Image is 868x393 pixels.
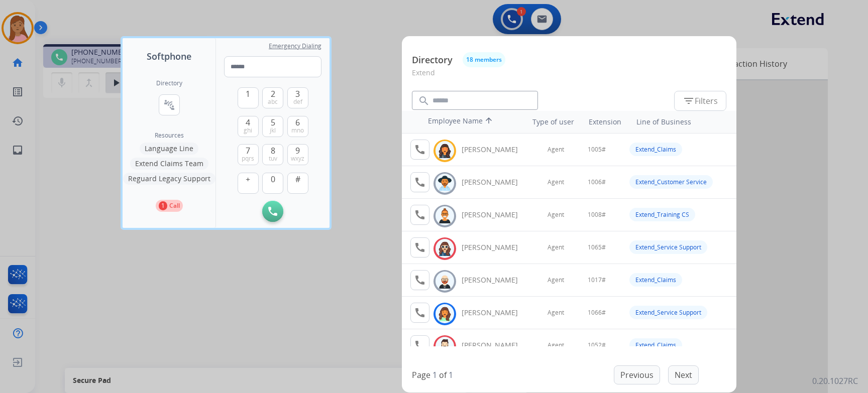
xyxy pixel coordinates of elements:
span: Agent [548,309,564,317]
span: Softphone [147,49,191,63]
mat-icon: call [414,274,426,286]
button: 2abc [262,87,283,108]
th: Extension [584,112,626,132]
div: [PERSON_NAME] [462,340,529,350]
mat-icon: call [414,176,426,188]
span: 1065# [588,243,606,251]
div: Extend_Claims [629,338,682,352]
span: 7 [246,145,250,157]
span: Agent [548,276,564,284]
span: + [246,173,250,185]
img: avatar [438,176,452,191]
button: 5jkl [262,116,283,137]
span: 1052# [588,341,606,349]
h2: Directory [156,79,182,87]
div: [PERSON_NAME] [462,145,529,155]
button: 18 members [463,52,505,67]
img: avatar [438,274,452,289]
mat-icon: filter_list [683,95,695,107]
div: Extend_Claims [629,143,682,156]
img: call-button [268,207,277,216]
span: Emergency Dialing [269,42,321,50]
th: Type of user [518,112,579,132]
button: 1Call [156,200,183,212]
button: 9wxyz [287,144,308,165]
div: [PERSON_NAME] [462,275,529,285]
span: Agent [548,243,564,251]
button: 6mno [287,116,308,137]
div: Extend_Customer Service [629,175,713,189]
button: Extend Claims Team [130,158,208,170]
span: 1006# [588,178,606,186]
div: [PERSON_NAME] [462,210,529,220]
mat-icon: call [414,144,426,156]
span: 3 [295,88,300,100]
mat-icon: call [414,339,426,351]
span: 1005# [588,146,606,154]
span: mno [291,126,304,135]
mat-icon: connect_without_contact [163,99,175,111]
div: [PERSON_NAME] [462,177,529,187]
div: [PERSON_NAME] [462,242,529,252]
span: jkl [270,126,276,135]
div: [PERSON_NAME] [462,308,529,318]
img: avatar [438,306,452,322]
span: def [293,98,302,106]
p: Page [412,369,430,381]
img: avatar [438,241,452,256]
span: tuv [269,155,277,163]
mat-icon: arrow_upward [483,116,495,128]
div: Extend_Service Support [629,306,707,319]
span: 1066# [588,309,606,317]
div: Extend_Service Support [629,240,707,254]
span: Agent [548,146,564,154]
span: 8 [271,145,275,157]
button: 3def [287,87,308,108]
p: Directory [412,53,453,67]
span: Resources [155,132,184,140]
img: avatar [438,143,452,159]
button: 0 [262,173,283,194]
span: 1 [246,88,250,100]
span: ghi [244,126,252,135]
img: avatar [438,208,452,224]
span: # [295,173,300,185]
span: Agent [548,341,564,349]
p: 0.20.1027RC [812,375,858,387]
button: 7pqrs [238,144,259,165]
div: Extend_Training CS [629,208,695,221]
mat-icon: search [418,95,430,107]
th: Employee Name [423,111,513,133]
div: Extend_Claims [629,273,682,287]
button: 1 [238,87,259,108]
span: Agent [548,211,564,219]
button: Language Line [140,143,198,155]
button: Filters [674,91,726,111]
span: Agent [548,178,564,186]
button: 8tuv [262,144,283,165]
span: 6 [295,116,300,128]
th: Line of Business [631,112,731,132]
span: 1017# [588,276,606,284]
p: Call [169,201,180,210]
button: Reguard Legacy Support [123,173,215,185]
mat-icon: call [414,241,426,253]
span: Filters [683,95,718,107]
span: pqrs [242,155,254,163]
span: wxyz [291,155,304,163]
span: 1008# [588,211,606,219]
span: abc [268,98,278,106]
p: of [439,369,447,381]
button: 4ghi [238,116,259,137]
span: 5 [271,116,275,128]
span: 4 [246,116,250,128]
button: # [287,173,308,194]
mat-icon: call [414,307,426,319]
span: 0 [271,173,275,185]
img: avatar [438,339,452,354]
p: Extend [412,67,726,86]
span: 9 [295,145,300,157]
span: 2 [271,88,275,100]
p: 1 [159,201,167,210]
button: + [238,173,259,194]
